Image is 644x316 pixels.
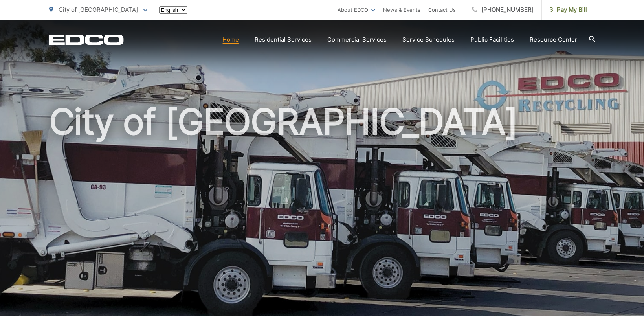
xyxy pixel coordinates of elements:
span: Pay My Bill [550,5,587,15]
a: Public Facilities [470,35,514,44]
a: About EDCO [338,5,375,15]
a: Service Schedules [402,35,455,44]
select: Select a language [159,6,187,14]
a: Home [222,35,239,44]
a: Contact Us [428,5,456,15]
a: News & Events [383,5,420,15]
a: Commercial Services [327,35,387,44]
a: Resource Center [530,35,577,44]
span: City of [GEOGRAPHIC_DATA] [59,6,138,13]
a: Residential Services [255,35,312,44]
a: EDCD logo. Return to the homepage. [49,34,124,45]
